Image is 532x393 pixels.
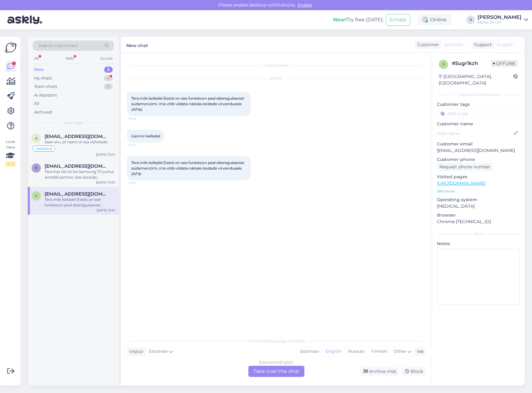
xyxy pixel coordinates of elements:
[248,366,304,377] div: Take over the chat
[418,14,451,25] div: Online
[99,54,114,63] div: Socials
[127,348,144,355] div: Visitor
[437,141,520,147] p: Customer email
[34,92,57,98] div: AI Assistant
[437,147,520,154] p: [EMAIL_ADDRESS][DOMAIN_NAME]
[437,180,486,186] a: [URL][DOMAIN_NAME]
[477,15,521,20] div: [PERSON_NAME]
[35,136,38,140] span: a
[437,231,520,237] div: Extra
[333,16,383,24] div: Try free [DATE]:
[472,41,492,48] div: Support
[437,188,520,194] p: See more ...
[333,17,347,23] b: New!
[497,41,513,48] span: English
[297,347,322,356] div: Estonian
[127,63,425,68] div: Chat started
[368,347,390,356] div: Finnish
[149,348,168,355] span: Estonian
[131,160,245,176] span: Tere.mils kelladel Eestis on see funksioon peal ebaregulaarset südamerütmi, mis võib viidata näit...
[437,203,520,209] p: [MEDICAL_DATA]
[386,14,410,26] button: Emails
[5,139,16,167] div: Look Here
[401,367,425,376] div: Block
[129,116,152,121] span: 12:46
[437,240,520,247] p: Notes
[443,62,445,67] span: 5
[437,92,520,97] div: Customer information
[477,20,521,25] div: Mobix JK OÜ
[131,96,245,112] span: Tere.mils kelladel Eestis on see funksioon peal ebaregulaarset südamerütmi, mis võib viidata näit...
[437,101,520,108] p: Customer tags
[36,147,52,150] span: vastatud
[5,161,16,167] div: 2 / 3
[477,15,528,25] a: [PERSON_NAME]Mobix JK OÜ
[437,130,512,137] input: Add name
[104,67,113,73] div: 3
[34,101,39,107] div: All
[45,197,115,208] div: Tere.mils kelladel Eestis on see funksioon peal ebaregulaarset südamerütmi, mis võib viidata näit...
[63,120,83,126] span: New chats
[64,54,75,63] div: Web
[34,67,44,73] div: New
[437,156,520,163] p: Customer phone
[34,109,52,115] div: Archived
[452,60,491,67] div: # 5ugr1kzh
[97,208,115,213] div: [DATE] 13:10
[259,360,293,365] div: Estonian to English
[394,348,406,354] span: Other
[35,193,37,198] span: v
[5,42,17,54] img: Askly Logo
[345,347,368,356] div: Russian
[444,41,463,48] span: Estonian
[34,84,57,90] div: Team chats
[491,60,518,67] span: Offline
[45,139,115,145] div: Saan aru ,et raami ei saa vahetada
[33,54,40,63] div: All
[45,191,109,197] span: valdek.veod@gmail.com
[129,143,152,148] span: 12:47
[104,84,113,90] div: 0
[322,347,345,356] div: English
[437,218,520,225] p: Chrome [TECHNICAL_ID]
[437,174,520,180] p: Visited pages
[127,338,425,344] div: Choose the language and reply
[437,163,493,171] div: Request phone number
[45,163,109,169] span: raido.pajusi@gmail.com
[360,367,399,376] div: Archive chat
[126,41,148,49] label: New chat
[45,169,115,180] div: Tere Kas teil on ka Samsung TV puhul ametlik partner, kes teostab garantiitöid?
[466,15,475,24] div: V
[127,76,425,81] div: [DATE]
[96,152,115,157] div: [DATE] 15:03
[96,180,115,185] div: [DATE] 17:05
[129,181,152,185] span: 13:10
[439,73,513,86] div: [GEOGRAPHIC_DATA], [GEOGRAPHIC_DATA]
[437,109,520,118] input: Add a tag
[415,41,439,48] div: Customer
[296,2,314,8] span: Enable
[415,348,424,355] div: Me
[35,166,38,170] span: r
[437,121,520,127] p: Customer name
[38,42,78,49] span: Search customers
[45,134,109,139] span: ats.teppan@gmail.com
[437,212,520,218] p: Browser
[34,75,52,81] div: My chats
[437,196,520,203] p: Operating system
[104,75,113,81] div: 4
[131,134,160,138] span: Garmin kelladel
